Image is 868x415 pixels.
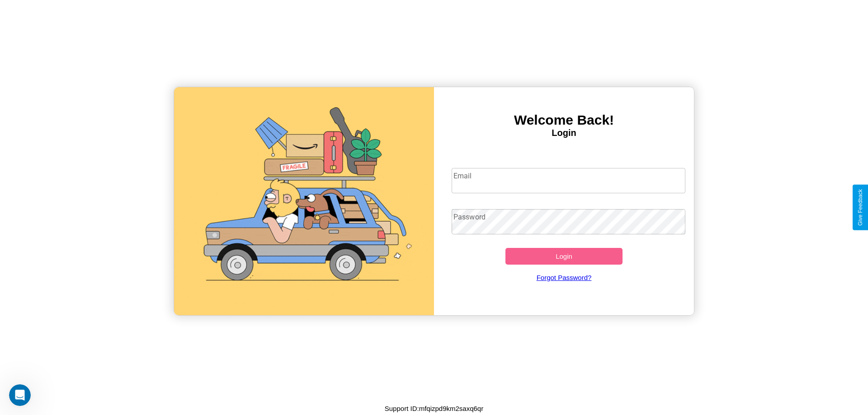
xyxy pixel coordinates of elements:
h4: Login [434,128,694,138]
iframe: Intercom live chat [9,384,31,406]
button: Login [505,248,623,265]
a: Forgot Password? [447,265,681,290]
img: gif [174,87,434,315]
p: Support ID: mfqizpd9km2saxq6qr [385,402,483,415]
div: Give Feedback [857,189,863,226]
h3: Welcome Back! [434,112,694,128]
